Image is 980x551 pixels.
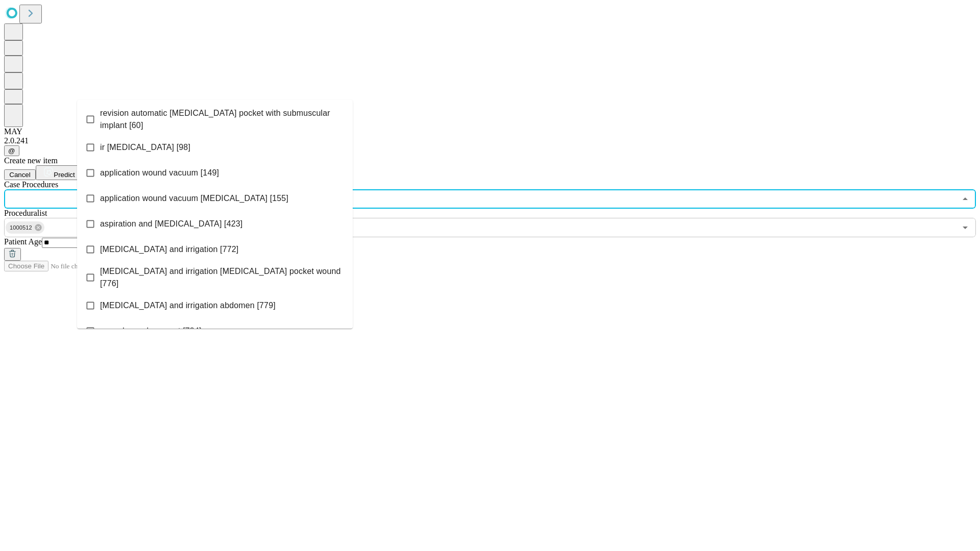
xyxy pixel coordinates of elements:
[100,192,288,205] span: application wound vacuum [MEDICAL_DATA] [155]
[9,171,31,179] span: Cancel
[6,221,44,234] div: 1000512
[8,147,15,155] span: @
[100,141,190,154] span: ir [MEDICAL_DATA] [98]
[100,107,345,132] span: revision automatic [MEDICAL_DATA] pocket with submuscular implant [60]
[4,145,19,156] button: @
[54,171,75,179] span: Predict
[100,325,202,337] span: wound vac placement [784]
[100,265,345,290] span: [MEDICAL_DATA] and irrigation [MEDICAL_DATA] pocket wound [776]
[4,237,42,246] span: Patient Age
[4,209,47,217] span: Proceduralist
[958,220,972,235] button: Open
[6,222,36,234] span: 1000512
[100,218,242,230] span: aspiration and [MEDICAL_DATA] [423]
[100,243,238,256] span: [MEDICAL_DATA] and irrigation [772]
[4,127,976,136] div: MAY
[4,136,976,145] div: 2.0.241
[4,180,58,189] span: Scheduled Procedure
[958,192,972,206] button: Close
[4,169,36,180] button: Cancel
[100,299,276,312] span: [MEDICAL_DATA] and irrigation abdomen [779]
[100,167,219,179] span: application wound vacuum [149]
[4,156,58,165] span: Create new item
[36,165,83,180] button: Predict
